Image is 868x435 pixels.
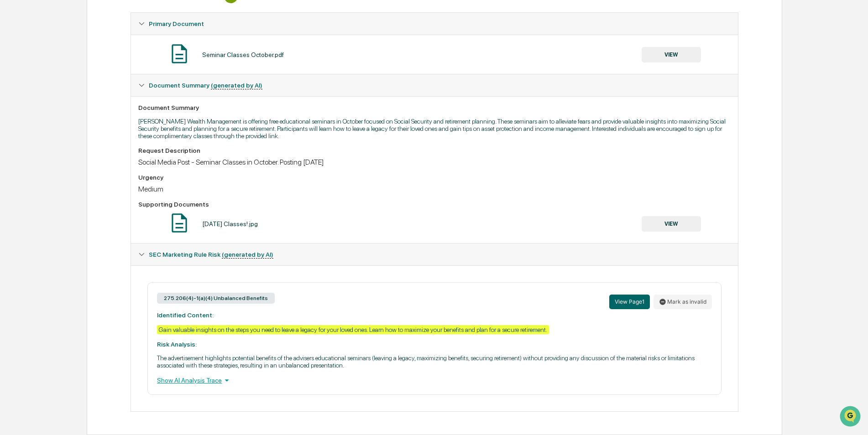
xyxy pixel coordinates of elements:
div: We're available if you need us! [31,79,115,86]
a: 🗄️Attestations [63,111,117,128]
span: Pylon [91,155,110,161]
div: Document Summary (generated by AI) [131,265,737,411]
span: SEC Marketing Rule Risk [149,251,273,258]
div: Social Media Post - Seminar Classes in October. Posting [DATE] [138,158,730,166]
div: Show AI Analysis Trace [157,375,711,385]
button: Mark as invalid [654,295,712,309]
img: Document Icon [168,212,191,234]
p: The advertisement highlights potential benefits of the advisers educational seminars (leaving a l... [157,354,711,369]
strong: Risk Analysis: [157,341,197,348]
p: How can we help? [9,19,166,34]
button: VIEW [642,47,701,62]
img: 1746055101610-c473b297-6a78-478c-a979-82029cc54cd1 [9,70,26,86]
a: Powered byPylon [64,154,110,161]
p: [PERSON_NAME] Wealth Management is offering free educational seminars in October focused on Socia... [138,118,730,140]
button: View Page1 [609,295,650,309]
div: 🗄️ [66,116,73,123]
div: Primary Document [131,35,737,74]
a: 🔎Data Lookup [5,129,61,145]
div: Seminar Classes October.pdf [202,51,284,58]
div: Document Summary (generated by AI) [131,74,737,96]
div: 🖐️ [9,116,16,123]
img: Document Icon [168,42,191,65]
div: [DATE] Classes!.jpg [202,220,258,228]
button: VIEW [642,216,701,232]
strong: Identified Content: [157,311,214,319]
div: Gain valuable insights on the steps you need to leave a legacy for your loved ones. Learn how to ... [157,325,549,334]
span: Preclearance [18,115,59,124]
u: (generated by AI) [222,251,273,259]
div: 🔎 [9,133,16,140]
span: Primary Document [149,20,204,27]
div: Medium [138,185,730,193]
button: Start new chat [155,72,166,83]
div: Urgency [138,174,730,181]
div: Supporting Documents [138,201,730,208]
div: SEC Marketing Rule Risk (generated by AI) [131,243,737,265]
u: (generated by AI) [211,82,262,89]
div: Start new chat [31,70,150,79]
div: Document Summary [138,104,730,111]
div: Request Description [138,147,730,154]
div: Primary Document [131,13,737,35]
div: Document Summary (generated by AI) [131,96,737,243]
a: 🖐️Preclearance [5,111,63,128]
iframe: Open customer support [839,405,863,430]
span: Document Summary [149,82,262,89]
span: Attestations [75,115,113,124]
span: Data Lookup [18,132,58,141]
div: 275.206(4)-1(a)(4) Unbalanced Benefits [157,293,275,304]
